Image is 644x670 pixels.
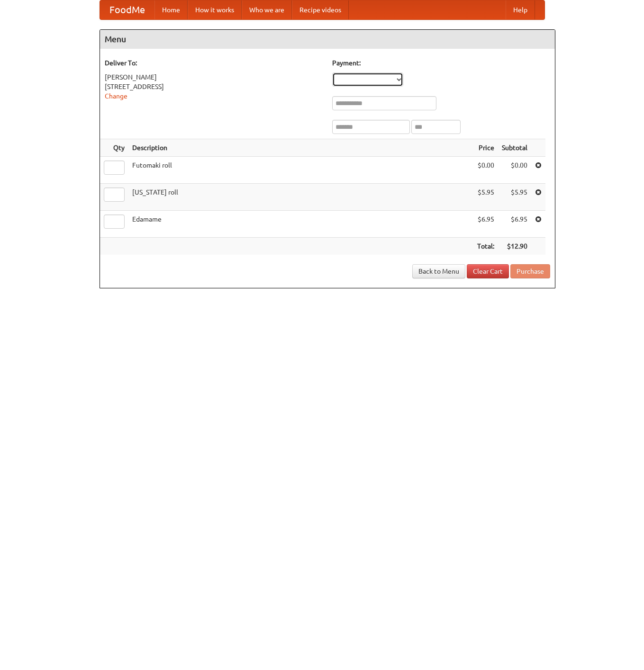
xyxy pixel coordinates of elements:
a: Who we are [242,0,292,19]
td: $0.00 [473,157,498,184]
a: Home [154,0,188,19]
td: $0.00 [498,157,531,184]
a: How it works [188,0,242,19]
a: Change [105,92,127,100]
td: $6.95 [498,211,531,238]
a: Recipe videos [292,0,349,19]
a: Help [506,0,535,19]
th: Total: [473,238,498,255]
h5: Payment: [332,58,550,68]
a: Back to Menu [412,264,465,278]
td: $5.95 [498,184,531,211]
h5: Deliver To: [105,58,323,68]
a: FoodMe [100,0,154,19]
td: $6.95 [473,211,498,238]
a: Clear Cart [467,264,509,278]
th: $12.90 [498,238,531,255]
button: Purchase [510,264,550,278]
div: [STREET_ADDRESS] [105,82,323,91]
div: [PERSON_NAME] [105,72,323,82]
th: Qty [100,139,128,157]
th: Description [128,139,473,157]
td: [US_STATE] roll [128,184,473,211]
th: Price [473,139,498,157]
h4: Menu [100,30,555,49]
td: Futomaki roll [128,157,473,184]
th: Subtotal [498,139,531,157]
td: $5.95 [473,184,498,211]
td: Edamame [128,211,473,238]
